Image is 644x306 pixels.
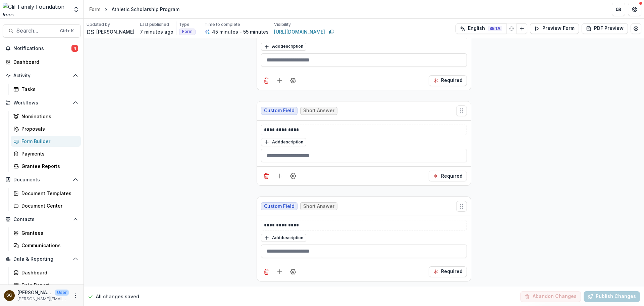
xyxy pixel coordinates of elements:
[274,21,291,28] p: Visibility
[11,200,81,211] a: Document Center
[3,56,81,68] a: Dashboard
[11,123,81,134] a: Proposals
[261,234,306,242] button: Adddescription
[264,108,294,114] span: Custom Field
[274,75,285,86] button: Add field
[631,23,641,34] button: Edit Form Settings
[3,24,81,38] button: Search...
[11,267,81,278] a: Dashboard
[182,29,193,34] span: Form
[89,6,100,13] div: Form
[16,28,56,34] span: Search...
[87,4,103,14] a: Form
[21,86,75,93] div: Tasks
[3,43,81,54] button: Notifications4
[3,174,81,185] button: Open Documents
[21,269,75,276] div: Dashboard
[87,21,110,28] p: Updated by
[13,58,75,65] div: Dashboard
[71,292,79,300] button: More
[11,111,81,122] a: Nominations
[3,3,69,16] img: Clif Family Foundation logo
[303,204,334,209] span: Short Answer
[96,28,135,35] p: [PERSON_NAME]
[456,105,467,116] button: Move field
[506,23,517,34] button: Refresh Translation
[11,161,81,172] a: Grantee Reports
[21,229,75,236] div: Grantees
[11,148,81,159] a: Payments
[17,289,52,296] p: [PERSON_NAME]
[288,266,299,277] button: Field Settings
[11,279,81,291] a: Data Report
[112,6,179,13] div: Athletic Scholarship Program
[21,150,75,157] div: Payments
[303,108,334,114] span: Short Answer
[13,73,70,79] span: Activity
[87,4,182,14] nav: breadcrumb
[13,46,71,51] span: Notifications
[328,28,336,36] button: Copy link
[517,23,527,34] button: Add Language
[21,163,75,170] div: Grantee Reports
[6,293,12,298] div: Sarah Grady
[261,75,272,86] button: Delete field
[96,293,139,300] p: All changes saved
[71,45,78,52] span: 4
[261,266,272,277] button: Delete field
[13,217,70,222] span: Contacts
[274,266,285,277] button: Add field
[11,84,81,95] a: Tasks
[520,291,581,302] button: Abandon Changes
[179,21,190,28] p: Type
[140,28,173,35] p: 7 minutes ago
[429,75,467,86] button: Required
[21,202,75,209] div: Document Center
[55,290,69,296] p: User
[628,3,641,16] button: Get Help
[13,177,70,183] span: Documents
[17,296,69,302] p: [PERSON_NAME][EMAIL_ADDRESS][DOMAIN_NAME]
[21,113,75,120] div: Nominations
[274,28,325,35] a: [URL][DOMAIN_NAME]
[288,171,299,181] button: Field Settings
[261,171,272,181] button: Delete field
[71,3,81,16] button: Open entity switcher
[429,266,467,277] button: Required
[3,97,81,108] button: Open Workflows
[612,3,625,16] button: Partners
[13,100,70,106] span: Workflows
[261,138,306,146] button: Adddescription
[21,242,75,249] div: Communications
[582,23,628,34] button: PDF Preview
[21,138,75,145] div: Form Builder
[274,171,285,181] button: Add field
[11,136,81,147] a: Form Builder
[429,171,467,181] button: Required
[288,75,299,86] button: Field Settings
[455,23,506,34] button: English BETA
[205,21,240,28] p: Time to complete
[3,254,81,264] button: Open Data & Reporting
[140,21,169,28] p: Last published
[21,190,75,197] div: Document Templates
[21,125,75,132] div: Proposals
[530,23,579,34] button: Preview Form
[584,291,640,302] button: Publish Changes
[13,256,70,262] span: Data & Reporting
[87,29,94,35] div: Dylan Seguin
[11,240,81,251] a: Communications
[11,188,81,199] a: Document Templates
[264,204,294,209] span: Custom Field
[59,27,75,35] div: Ctrl + K
[261,43,306,51] button: Adddescription
[11,227,81,238] a: Grantees
[3,214,81,225] button: Open Contacts
[21,281,75,289] div: Data Report
[3,70,81,81] button: Open Activity
[456,201,467,212] button: Move field
[212,28,269,35] p: 45 minutes - 55 minutes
